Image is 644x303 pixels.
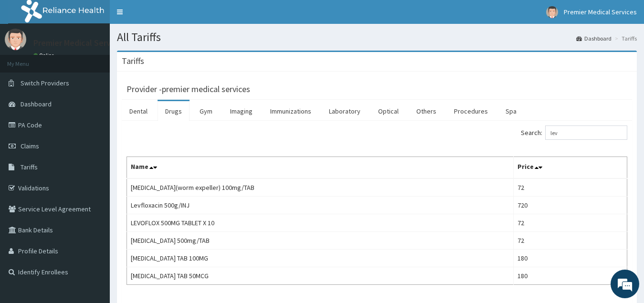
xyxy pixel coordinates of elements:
p: Premier Medical Services [33,39,126,47]
a: Imaging [222,101,260,121]
textarea: Type your message and hit 'Enter' [5,202,182,235]
td: 720 [514,197,627,214]
td: 180 [514,250,627,267]
h1: All Tariffs [117,31,637,43]
th: Name [127,157,514,179]
td: [MEDICAL_DATA] TAB 100MG [127,250,514,267]
a: Dashboard [576,34,612,42]
span: Claims [21,142,39,150]
td: 72 [514,178,627,197]
span: We're online! [55,91,132,187]
div: Minimize live chat window [157,5,179,28]
a: Online [33,52,56,59]
img: User Image [546,6,558,18]
span: Dashboard [21,100,52,108]
td: LEVOFLOX 500MG TABLET X 10 [127,214,514,232]
td: [MEDICAL_DATA] TAB 50MCG [127,267,514,285]
td: 180 [514,267,627,285]
a: Gym [192,101,220,121]
li: Tariffs [612,34,637,42]
a: Laboratory [321,101,368,121]
th: Price [514,157,627,179]
div: Chat with us now [50,53,160,66]
span: Premier Medical Services [564,8,637,16]
a: Procedures [446,101,496,121]
a: Optical [370,101,406,121]
td: 72 [514,232,627,250]
img: User Image [5,29,26,50]
span: Switch Providers [21,79,69,87]
a: Others [409,101,444,121]
td: Levfloxacin 500g/INJ [127,197,514,214]
h3: Tariffs [122,57,144,65]
td: 72 [514,214,627,232]
input: Search: [545,125,627,140]
img: d_794563401_company_1708531726252_794563401 [18,48,39,72]
a: Drugs [158,101,190,121]
h3: Provider - premier medical services [127,85,250,94]
a: Dental [122,101,155,121]
span: Tariffs [21,163,38,171]
label: Search: [521,125,627,140]
a: Immunizations [263,101,319,121]
td: [MEDICAL_DATA](worm expeller) 100mg/TAB [127,178,514,197]
td: [MEDICAL_DATA] 500mg/TAB [127,232,514,250]
a: Spa [498,101,524,121]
